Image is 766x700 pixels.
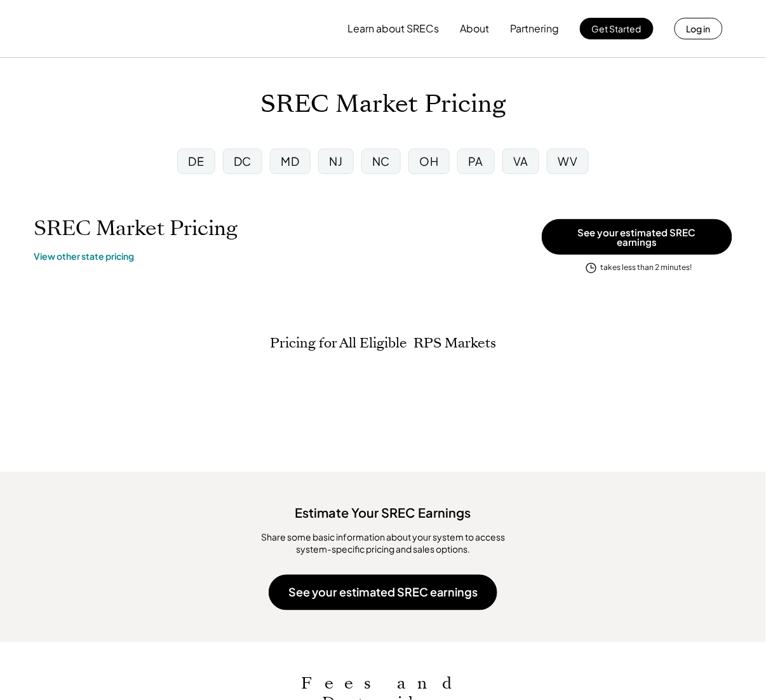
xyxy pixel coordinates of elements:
[234,153,252,169] div: DC
[372,153,390,169] div: NC
[281,153,300,169] div: MD
[329,153,342,169] div: NJ
[188,153,204,169] div: DE
[542,219,732,255] button: See your estimated SREC earnings
[468,153,483,169] div: PA
[558,153,578,169] div: WV
[347,16,439,41] button: Learn about SRECs
[460,16,489,41] button: About
[420,153,439,169] div: OH
[270,335,496,351] h2: Pricing for All Eligible RPS Markets
[34,250,134,263] a: View other state pricing
[13,497,753,522] div: Estimate Your SREC Earnings
[675,18,723,39] button: Log in
[580,18,654,39] button: Get Started
[510,16,559,41] button: Partnering
[243,531,523,556] div: ​Share some basic information about your system to access system-specific pricing and sales options.
[43,7,149,50] img: yH5BAEAAAAALAAAAAABAAEAAAIBRAA7
[601,262,692,273] div: takes less than 2 minutes!
[260,90,506,119] h1: SREC Market Pricing
[34,216,238,241] h1: SREC Market Pricing
[269,575,497,610] button: See your estimated SREC earnings
[513,153,528,169] div: VA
